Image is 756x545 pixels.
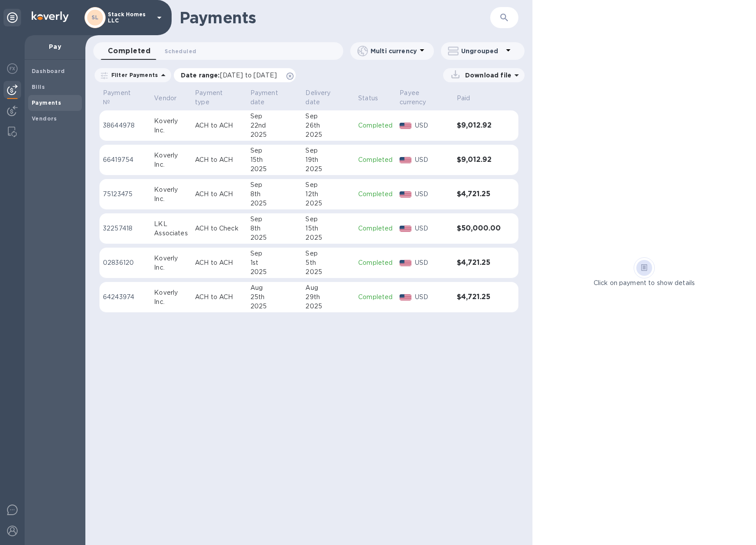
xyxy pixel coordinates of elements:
[154,94,188,103] span: Vendor
[250,165,299,174] div: 2025
[415,121,450,130] p: USD
[358,121,393,130] p: Completed
[415,155,450,165] p: USD
[305,155,351,165] div: 19th
[250,267,299,277] div: 2025
[250,190,299,199] div: 8th
[305,293,351,302] div: 29th
[250,258,299,267] div: 1st
[32,68,65,74] b: Dashboard
[305,267,351,277] div: 2025
[305,224,351,233] div: 15th
[305,130,351,139] div: 2025
[103,155,147,165] p: 66419754
[195,190,243,199] p: ACH to ACH
[103,224,147,233] p: 32257418
[195,155,243,165] p: ACH to ACH
[32,84,45,90] b: Bills
[250,199,299,208] div: 2025
[195,258,243,267] p: ACH to ACH
[305,88,351,107] span: Delivery date
[400,191,411,198] img: USD
[305,199,351,208] div: 2025
[195,224,243,233] p: ACH to Check
[250,112,299,121] div: Sep
[154,263,188,272] div: Inc.
[305,215,351,224] div: Sep
[195,121,243,130] p: ACH to ACH
[103,121,147,130] p: 38644978
[103,293,147,302] p: 64243974
[400,157,411,163] img: USD
[250,283,299,293] div: Aug
[195,88,232,107] p: Payment type
[305,233,351,242] div: 2025
[7,63,18,74] img: Foreign exchange
[195,293,243,302] p: ACH to ACH
[371,47,417,55] p: Multi currency
[250,302,299,311] div: 2025
[457,190,501,198] h3: $4,721.25
[461,47,503,55] p: Ungrouped
[154,94,176,103] p: Vendor
[457,94,470,103] p: Paid
[220,72,277,79] span: [DATE] to [DATE]
[415,190,450,199] p: USD
[305,249,351,258] div: Sep
[154,194,188,204] div: Inc.
[358,155,393,165] p: Completed
[32,99,61,106] b: Payments
[250,88,287,107] p: Payment date
[4,9,21,26] div: Unpin categories
[305,112,351,121] div: Sep
[250,293,299,302] div: 25th
[250,215,299,224] div: Sep
[358,293,393,302] p: Completed
[180,8,490,27] h1: Payments
[108,45,150,57] span: Completed
[457,94,482,103] span: Paid
[250,146,299,155] div: Sep
[305,165,351,174] div: 2025
[154,126,188,135] div: Inc.
[457,156,501,164] h3: $9,012.92
[154,117,188,126] div: Koverly
[250,180,299,190] div: Sep
[195,88,243,107] span: Payment type
[154,288,188,297] div: Koverly
[594,278,695,288] p: Click on payment to show details
[462,71,511,80] p: Download file
[457,293,501,301] h3: $4,721.25
[415,224,450,233] p: USD
[250,233,299,242] div: 2025
[32,42,78,51] p: Pay
[400,88,450,107] span: Payee currency
[103,88,136,107] p: Payment №
[103,88,147,107] span: Payment №
[358,190,393,199] p: Completed
[154,297,188,307] div: Inc.
[305,283,351,293] div: Aug
[32,11,69,22] img: Logo
[358,224,393,233] p: Completed
[165,47,196,56] span: Scheduled
[400,260,411,266] img: USD
[305,258,351,267] div: 5th
[154,160,188,169] div: Inc.
[358,94,378,103] p: Status
[250,121,299,130] div: 22nd
[250,88,299,107] span: Payment date
[400,123,411,129] img: USD
[154,185,188,194] div: Koverly
[305,121,351,130] div: 26th
[358,258,393,267] p: Completed
[103,258,147,267] p: 02836120
[305,302,351,311] div: 2025
[154,219,188,229] div: LKL
[108,11,152,24] p: Stack Homes LLC
[154,229,188,238] div: Associates
[174,68,296,82] div: Date range:[DATE] to [DATE]
[250,130,299,139] div: 2025
[305,88,340,107] p: Delivery date
[415,293,450,302] p: USD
